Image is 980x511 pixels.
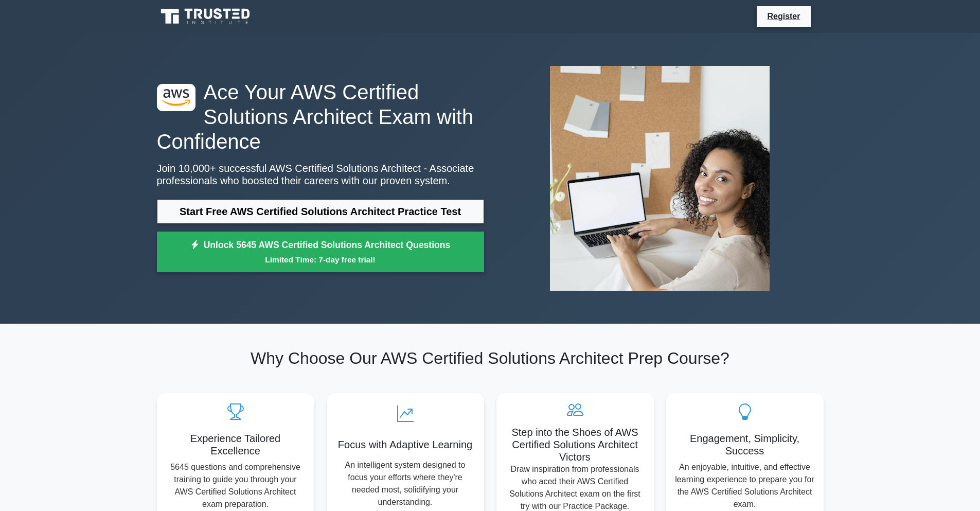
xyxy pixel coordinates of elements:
h1: Ace Your AWS Certified Solutions Architect Exam with Confidence [157,80,484,154]
a: Start Free AWS Certified Solutions Architect Practice Test [157,199,484,224]
h5: Focus with Adaptive Learning [335,438,476,451]
h5: Step into the Shoes of AWS Certified Solutions Architect Victors [505,426,646,463]
h5: Engagement, Simplicity, Success [674,432,815,457]
p: An enjoyable, intuitive, and effective learning experience to prepare you for the AWS Certified S... [674,461,815,510]
h2: Why Choose Our AWS Certified Solutions Architect Prep Course? [157,348,824,368]
p: 5645 questions and comprehensive training to guide you through your AWS Certified Solutions Archi... [165,461,306,510]
p: Join 10,000+ successful AWS Certified Solutions Architect - Associate professionals who boosted t... [157,162,484,187]
a: Register [761,10,806,23]
small: Limited Time: 7-day free trial! [170,254,471,266]
h5: Experience Tailored Excellence [165,432,306,457]
p: An intelligent system designed to focus your efforts where they're needed most, solidifying your ... [335,459,476,508]
a: Unlock 5645 AWS Certified Solutions Architect QuestionsLimited Time: 7-day free trial! [157,232,484,273]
